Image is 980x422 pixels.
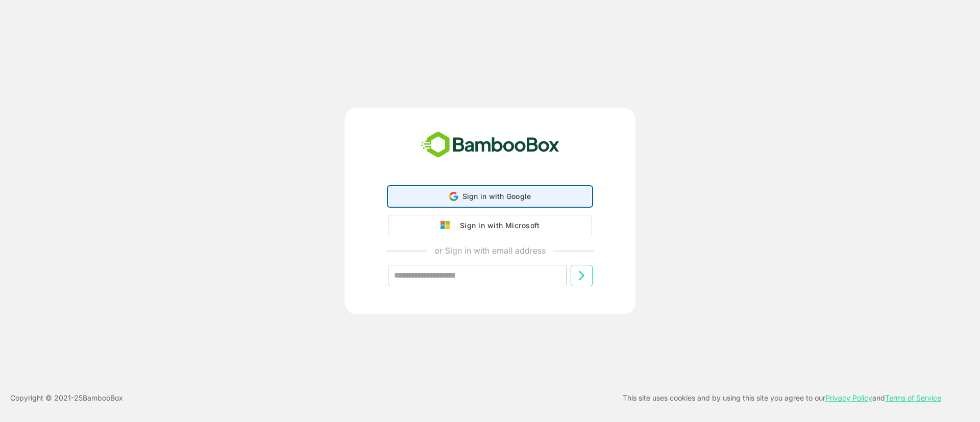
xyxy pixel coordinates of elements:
p: This site uses cookies and by using this site you agree to our and [623,392,941,404]
p: or Sign in with email address [434,244,546,257]
div: Sign in with Google [388,186,592,207]
a: Terms of Service [885,393,941,402]
a: Privacy Policy [825,393,872,402]
img: google [440,221,455,230]
img: bamboobox [415,128,565,162]
p: Copyright © 2021- 25 BambooBox [10,392,123,404]
button: Sign in with Microsoft [388,215,592,236]
div: Sign in with Microsoft [455,219,540,232]
span: Sign in with Google [462,192,531,201]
